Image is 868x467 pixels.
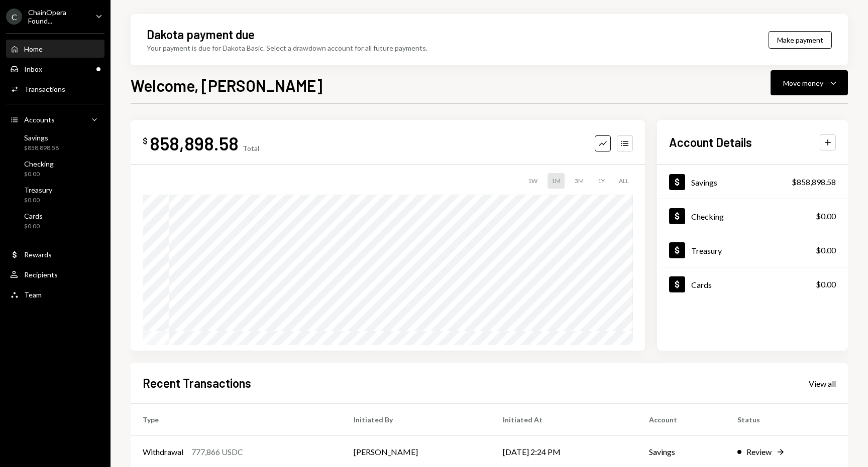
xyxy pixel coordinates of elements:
div: Cards [691,280,712,289]
a: Cards$0.00 [6,209,104,233]
div: $0.00 [816,210,836,222]
div: Total [243,144,259,152]
div: 1Y [594,173,609,189]
th: Initiated At [491,404,637,436]
div: 3M [571,173,588,189]
h2: Account Details [669,134,752,150]
a: Accounts [6,110,104,128]
div: Savings [24,133,59,142]
a: Savings$858,898.58 [657,165,848,199]
a: Inbox [6,60,104,78]
a: Team [6,285,104,303]
div: $0.00 [816,278,836,290]
div: Your payment is due for Dakota Basic. Select a drawdown account for all future payments. [147,43,427,53]
h2: Recent Transactions [143,375,251,391]
div: Recipients [24,270,58,279]
div: $0.00 [24,222,43,231]
div: 1W [524,173,541,189]
div: Review [746,446,772,458]
div: Checking [24,160,54,168]
th: Initiated By [342,404,491,436]
div: $0.00 [816,244,836,256]
button: Move money [771,70,848,95]
div: Move money [783,78,823,88]
div: Checking [691,212,724,221]
div: $ [143,136,148,146]
div: C [6,9,22,25]
div: Transactions [24,85,65,93]
a: Rewards [6,245,104,263]
div: 858,898.58 [150,132,239,154]
a: Transactions [6,80,104,98]
div: $858,898.58 [792,176,836,188]
a: Treasury$0.00 [6,183,104,207]
div: Team [24,290,42,299]
div: 1M [548,173,565,189]
div: Home [24,45,43,53]
h1: Welcome, [PERSON_NAME] [131,75,322,95]
div: Dakota payment due [147,26,255,43]
a: View all [809,378,836,389]
div: ALL [615,173,633,189]
a: Recipients [6,265,104,283]
div: View all [809,379,836,389]
div: 777,866 USDC [191,446,243,458]
div: Cards [24,212,43,220]
a: Cards$0.00 [657,267,848,301]
a: Savings$858,898.58 [6,130,104,154]
div: Rewards [24,250,52,259]
a: Checking$0.00 [657,199,848,233]
div: Savings [691,178,717,187]
th: Account [637,404,725,436]
div: $0.00 [24,196,52,205]
div: Accounts [24,115,55,124]
div: Treasury [24,186,52,194]
div: $858,898.58 [24,144,59,152]
div: Inbox [24,65,42,73]
div: Treasury [691,246,722,255]
div: Withdrawal [143,446,183,458]
a: Home [6,40,104,58]
a: Treasury$0.00 [657,233,848,267]
th: Type [131,404,342,436]
button: Make payment [769,31,832,49]
a: Checking$0.00 [6,157,104,181]
div: ChainOpera Found... [28,8,87,25]
div: $0.00 [24,170,54,179]
th: Status [725,404,848,436]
